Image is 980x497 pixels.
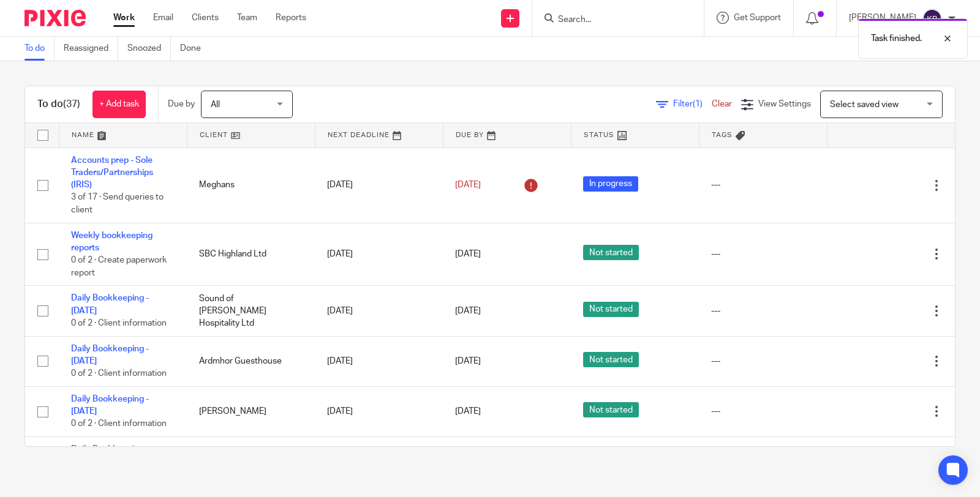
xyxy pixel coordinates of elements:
td: Sound of [PERSON_NAME] Hospitality Ltd [187,286,315,336]
td: [DATE] [315,223,443,286]
a: Work [113,12,135,24]
a: Daily Bookkeeping - [DATE] [71,345,149,365]
td: Kintail Salmon Ltd [187,436,315,487]
span: [DATE] [455,407,481,416]
a: Snoozed [127,37,171,61]
a: To do [24,37,55,61]
span: [DATE] [455,250,481,258]
a: Clear [712,100,732,108]
span: (37) [63,99,80,109]
div: --- [711,355,815,367]
a: Email [153,12,173,24]
div: --- [711,179,815,191]
img: svg%3E [922,9,942,28]
a: Daily Bookkeeping - [DATE] [71,294,149,315]
a: + Add task [92,91,146,118]
div: --- [711,305,815,317]
span: [DATE] [455,357,481,365]
td: [DATE] [315,436,443,487]
h1: To do [37,98,80,111]
span: Not started [583,352,639,367]
td: SBC Highland Ltd [187,223,315,286]
a: Reports [276,12,306,24]
span: [DATE] [455,181,481,189]
span: View Settings [758,100,811,108]
a: Daily Bookkeeping - [DATE] [71,445,149,466]
a: Team [237,12,257,24]
span: 0 of 2 · Create paperwork report [71,256,167,277]
span: 0 of 2 · Client information [71,369,167,378]
span: (1) [693,100,703,108]
span: Not started [583,302,639,317]
span: 0 of 2 · Client information [71,319,167,327]
span: 0 of 2 · Client information [71,420,167,428]
td: [DATE] [315,148,443,223]
span: Filter [673,100,712,108]
a: Accounts prep - Sole Traders/Partnerships (IRIS) [71,156,153,190]
div: --- [711,248,815,260]
p: Task finished. [871,32,922,45]
span: In progress [583,176,638,192]
span: Not started [583,245,639,260]
img: Pixie [24,10,86,26]
td: Meghans [187,148,315,223]
span: Not started [583,402,639,417]
a: Daily Bookkeeping - [DATE] [71,395,149,416]
a: Done [180,37,210,61]
div: --- [711,405,815,417]
a: Reassigned [64,37,118,61]
p: Due by [168,98,195,110]
td: [DATE] [315,386,443,436]
span: 3 of 17 · Send queries to client [71,193,164,215]
span: Tags [712,132,733,138]
td: Ardmhor Guesthouse [187,336,315,386]
span: [DATE] [455,307,481,315]
span: Select saved view [830,100,899,109]
a: Clients [192,12,219,24]
td: [DATE] [315,286,443,336]
td: [PERSON_NAME] [187,386,315,436]
td: [DATE] [315,336,443,386]
span: All [211,100,220,109]
a: Weekly bookkeeping reports [71,231,153,252]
